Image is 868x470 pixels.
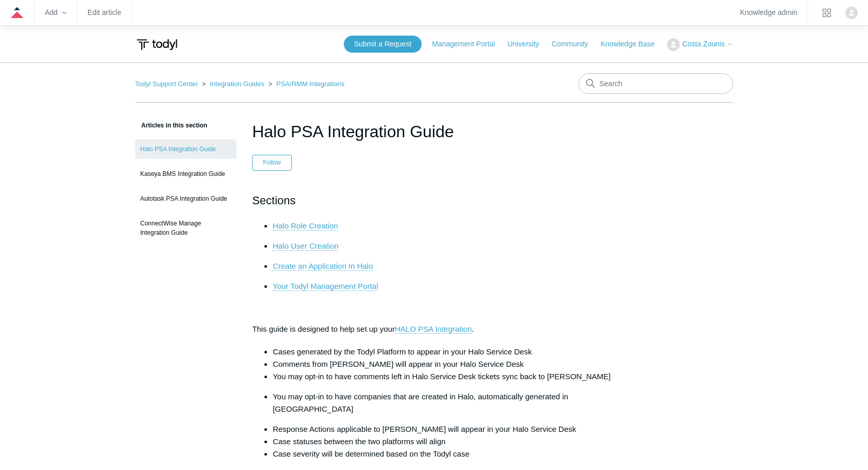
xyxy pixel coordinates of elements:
[273,391,616,415] p: You may opt-in to have companies that are created in Halo, automatically generated in [GEOGRAPHIC...
[552,39,598,50] a: Community
[682,40,725,48] span: Costa Zounis
[135,164,237,184] a: Kaseya BMS Integration Guide
[273,221,338,231] a: Halo Role Creation
[135,189,237,208] a: Autotask PSA Integration Guide
[845,7,858,19] img: user avatar
[266,80,344,88] li: PSA/RMM Integrations
[273,448,616,460] li: Case severity will be determined based on the Todyl case
[135,122,207,129] span: Articles in this section
[395,325,472,334] a: HALO PSA Integration
[740,10,797,15] a: Knowledge admin
[45,10,66,15] zd-hc-trigger: Add
[252,155,292,170] button: Follow Article
[273,346,616,358] li: Cases generated by the Todyl Platform to appear in your Halo Service Desk
[252,323,616,335] p: This guide is designed to help set up your .
[273,241,339,251] a: Halo User Creation
[273,262,373,271] a: Create an Application In Halo
[135,139,237,159] a: Halo PSA Integration Guide
[600,39,665,50] a: Knowledge Base
[273,370,616,383] li: You may opt-in to have comments left in Halo Service Desk tickets sync back to [PERSON_NAME]
[135,80,198,88] a: Todyl Support Center
[273,435,616,448] li: Case statuses between the two platforms will align
[432,39,505,50] a: Management Portal
[845,7,858,19] zd-hc-trigger: Click your profile icon to open the profile menu
[88,10,121,15] a: Edit article
[135,214,237,242] a: ConnectWise Manage Integration Guide
[344,36,422,53] a: Submit a Request
[252,119,616,144] h1: Halo PSA Integration Guide
[273,358,616,370] li: Comments from [PERSON_NAME] will appear in your Halo Service Desk
[252,191,616,209] h2: Sections
[273,423,616,435] li: Response Actions applicable to [PERSON_NAME] will appear in your Halo Service Desk
[210,80,264,88] a: Integration Guides
[200,80,266,88] li: Integration Guides
[276,80,344,88] a: PSA/RMM Integrations
[667,38,733,51] button: Costa Zounis
[578,73,733,94] input: Search
[508,39,549,50] a: University
[135,35,179,54] img: Todyl Support Center Help Center home page
[135,80,200,88] li: Todyl Support Center
[273,282,378,291] a: Your Todyl Management Portal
